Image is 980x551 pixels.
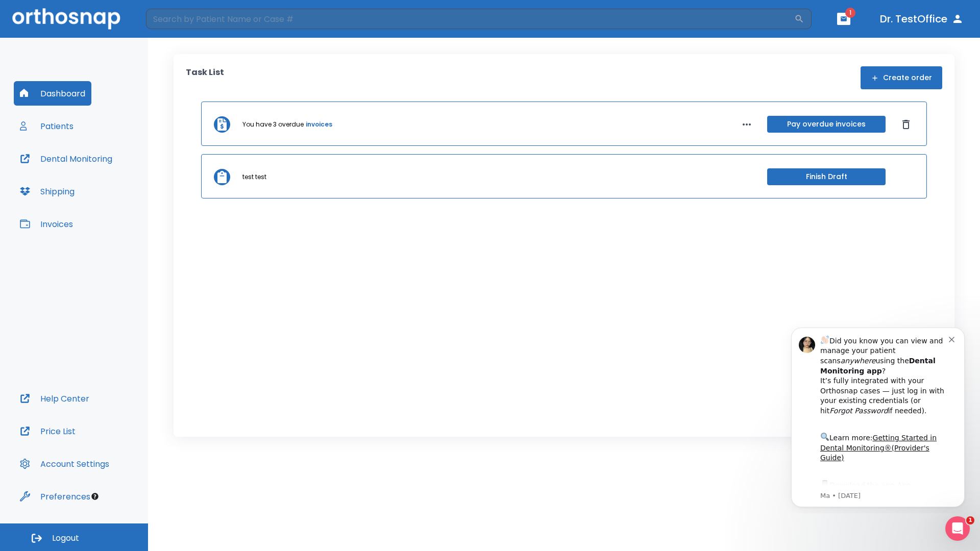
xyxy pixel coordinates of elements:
[767,116,886,133] button: Pay overdue invoices
[44,173,173,182] p: Message from Ma, sent 6w ago
[14,419,82,443] button: Price List
[242,120,304,129] p: You have 3 overdue
[876,10,968,28] button: Dr. TestOffice
[845,8,855,18] span: 1
[14,484,96,509] button: Preferences
[90,492,100,501] div: Tooltip anchor
[186,66,224,89] p: Task List
[306,120,332,129] a: invoices
[14,212,79,236] button: Invoices
[44,160,173,212] div: Download the app: | ​ Let us know if you need help getting started!
[14,81,91,106] button: Dashboard
[861,66,942,89] button: Create order
[52,533,79,544] span: Logout
[14,386,95,411] button: Help Center
[14,146,118,171] button: Dental Monitoring
[966,516,974,524] span: 1
[44,163,135,181] a: App Store
[898,116,914,133] button: Dismiss
[12,8,120,29] img: Orthosnap
[776,318,980,513] iframe: Intercom notifications message
[173,16,181,24] button: Dismiss notification
[945,516,970,541] iframe: Intercom live chat
[14,114,80,138] button: Patients
[14,452,115,476] button: Account Settings
[242,172,266,182] p: test test
[767,168,886,185] button: Finish Draft
[14,179,81,204] button: Shipping
[146,9,794,29] input: Search by Patient Name or Case #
